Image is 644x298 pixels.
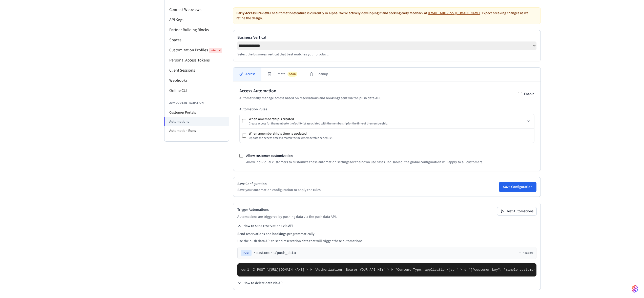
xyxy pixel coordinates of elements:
li: Automation Runs [164,126,229,135]
li: Spaces [164,35,229,45]
span: [URL][DOMAIN_NAME] \ [269,268,308,272]
label: Enable [524,92,534,97]
li: Personal Access Tokens [164,55,229,65]
h2: Save Configuration [237,181,322,186]
strong: Early Access Preview. [236,11,270,16]
label: Allow customer customization [246,153,293,158]
li: Online CLI [164,86,229,96]
button: Test Automations [497,207,536,215]
img: SeamLogoGradient.69752ec5.svg [632,285,638,293]
li: Automations [164,117,229,126]
h2: Access Automation [239,88,381,95]
span: "customer_key": "sample_customer_key", [472,268,547,272]
button: Access [233,68,261,81]
span: -H "Authorization: Bearer YOUR_API_KEY" \ [308,268,389,272]
p: Save your automation configuration to apply the rules. [237,187,322,193]
button: How to delete data via API [237,281,283,286]
label: Business Vertical [237,34,536,40]
div: Create access for the member to the facility (s) associated with the membership for the time of t... [249,122,388,126]
div: When a membership 's time is updated [249,131,333,136]
li: Customer Portals [164,108,229,117]
button: Cleanup [303,68,334,81]
li: API Keys [164,15,229,25]
a: [EMAIL_ADDRESS][DOMAIN_NAME] [428,11,480,16]
p: Automatically manage access based on reservations and bookings sent via the push data API. [239,96,381,101]
li: Client Sessions [164,65,229,75]
span: curl -X POST \ [241,268,269,272]
span: POST [241,250,252,256]
button: Headers [518,251,533,255]
span: Internal [209,48,222,53]
li: Webhooks [164,75,229,86]
p: Use the push data API to send reservation data that will trigger these automations. [237,239,536,244]
h3: Automation Rules [239,107,534,112]
h2: Trigger Automations [237,207,337,212]
span: -H "Content-Type: application/json" \ [389,268,463,272]
span: /customers/push_data [254,250,296,256]
li: Connect Webviews [164,5,229,15]
p: Automations are triggered by pushing data via the push data API. [237,214,337,219]
div: Update the access times to match the new membership schedule. [249,136,333,140]
span: -d '{ [462,268,472,272]
button: How to send reservations via API [237,223,293,228]
p: Select the business vertical that best matches your product. [237,52,536,57]
li: Low Code Integration [164,98,229,108]
div: The automations feature is currently in Alpha. We're actively developing it and seeking early fee... [233,7,541,24]
span: Soon [287,72,297,77]
h4: Send reservations and bookings programmatically [237,231,536,237]
div: When a membership is created [249,117,388,122]
li: Customization Profiles [164,45,229,55]
li: Partner Building Blocks [164,25,229,35]
button: Save Configuration [499,182,536,192]
button: ClimateSoon [261,68,303,81]
p: Allow individual customers to customize these automation settings for their own use cases. If dis... [246,160,483,165]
